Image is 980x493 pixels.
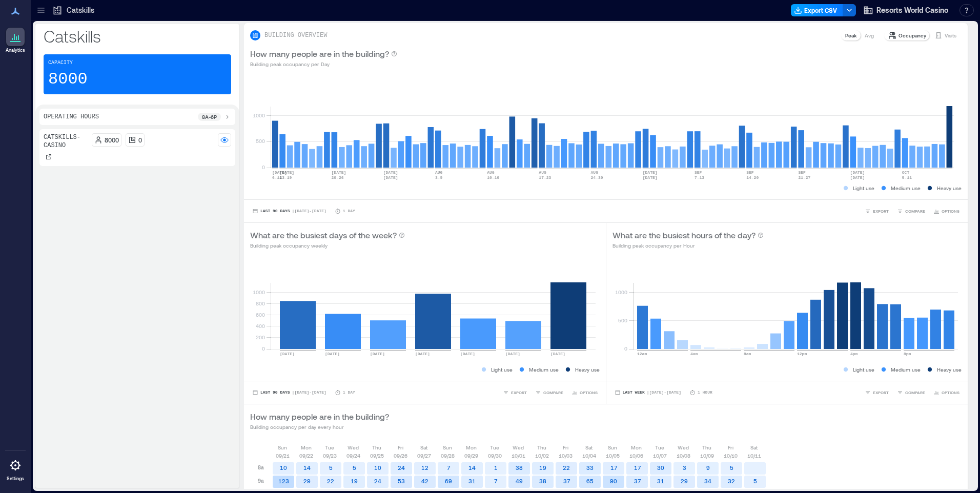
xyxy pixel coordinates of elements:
p: Heavy use [937,184,962,192]
p: Mon [466,443,477,451]
p: Thu [702,443,711,451]
text: 19 [539,464,546,471]
p: Thu [372,443,381,451]
p: Mon [631,443,642,451]
tspan: 1000 [253,289,265,295]
p: Building occupancy per day every hour [250,423,389,431]
p: 10/02 [535,451,549,460]
p: Peak [845,31,856,39]
text: 21-27 [798,175,810,180]
text: [DATE] [505,352,520,356]
p: 09/27 [417,451,431,460]
text: [DATE] [280,352,295,356]
text: 22 [563,464,570,471]
p: Catskills [44,26,231,46]
p: Catskills [67,5,94,15]
text: 3-9 [435,175,443,180]
text: OCT [902,170,910,175]
p: 10/01 [512,451,525,460]
button: COMPARE [895,387,927,398]
p: BUILDING OVERVIEW [264,31,327,39]
text: 8pm [904,352,911,356]
p: Light use [491,365,513,374]
p: 9a [258,477,264,485]
text: [DATE] [279,170,294,175]
tspan: 0 [262,164,265,170]
p: How many people are in the building? [250,410,389,423]
p: Building peak occupancy per Hour [612,241,764,250]
text: 3 [683,464,686,471]
p: How many people are in the building? [250,48,389,60]
p: 1 Day [343,389,355,396]
button: EXPORT [863,206,891,216]
text: 8am [744,352,751,356]
text: 32 [728,478,735,484]
text: 1 [494,464,498,471]
p: 1 Day [343,208,355,214]
text: 69 [445,478,452,484]
text: [DATE] [850,170,865,175]
p: 09/29 [464,451,478,460]
tspan: 1000 [253,112,265,118]
text: 5 [730,464,733,471]
span: COMPARE [905,389,925,396]
text: 10-16 [487,175,499,180]
p: Building peak occupancy per Day [250,60,397,68]
text: [DATE] [383,175,398,180]
text: 14-20 [746,175,759,180]
text: [DATE] [460,352,475,356]
text: 14 [303,464,311,471]
text: 7 [447,464,451,471]
p: Heavy use [575,365,600,374]
p: Medium use [891,184,921,192]
text: [DATE] [370,352,385,356]
button: OPTIONS [569,387,600,398]
tspan: 500 [618,317,627,323]
p: Wed [348,443,359,451]
button: EXPORT [863,387,891,398]
text: 6-12 [272,175,282,180]
button: Last Week |[DATE]-[DATE] [612,387,683,398]
text: SEP [695,170,702,175]
span: OPTIONS [942,208,959,214]
text: 65 [586,478,594,484]
text: 9 [706,464,710,471]
text: 24 [398,464,405,471]
text: 31 [468,478,476,484]
p: Visits [945,31,956,39]
p: 09/25 [370,451,384,460]
text: 7 [494,478,498,484]
button: Last 90 Days |[DATE]-[DATE] [250,387,329,398]
text: 13-19 [279,175,292,180]
text: 17 [610,464,618,471]
text: 5 [753,478,757,484]
p: What are the busiest hours of the day? [612,229,756,241]
button: EXPORT [501,387,529,398]
text: 12am [637,352,647,356]
p: 10/11 [747,451,761,460]
tspan: 600 [256,312,265,318]
text: 24-30 [591,175,603,180]
p: Sun [443,443,452,451]
tspan: 400 [256,323,265,329]
text: 37 [634,478,641,484]
p: 1 Hour [698,389,712,396]
p: Medium use [891,365,921,374]
p: Sat [585,443,593,451]
p: Sat [750,443,758,451]
p: Sat [420,443,427,451]
p: 0 [138,136,142,144]
p: Mon [301,443,312,451]
p: Wed [678,443,689,451]
text: SEP [798,170,806,175]
p: 10/10 [724,451,738,460]
p: Tue [655,443,664,451]
text: [DATE] [332,170,346,175]
p: 10/07 [653,451,667,460]
p: 10/09 [700,451,714,460]
text: 29 [681,478,688,484]
p: Sun [278,443,287,451]
p: Occupancy [899,31,926,39]
text: 4am [690,352,698,356]
span: Resorts World Casino [876,5,948,15]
